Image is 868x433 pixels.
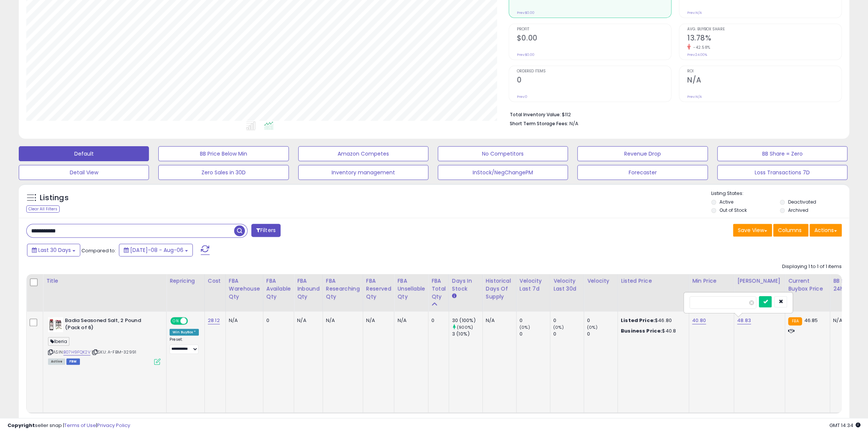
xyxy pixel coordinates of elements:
small: FBA [788,317,802,325]
div: Velocity [587,277,614,285]
div: Velocity Last 7d [520,277,547,293]
label: Active [719,199,733,205]
span: | SKU: A-FBM-32991 [92,349,136,355]
div: 0 [553,331,584,337]
strong: Copyright [8,422,35,429]
span: Profit [517,27,671,31]
div: 0 [587,331,617,337]
button: Revenue Drop [577,146,707,161]
div: 3 (10%) [452,331,482,337]
button: BB Price Below Min [158,146,288,161]
button: Loss Transactions 7D [717,165,847,180]
div: Historical Days Of Supply [486,277,513,301]
span: Columns [778,226,802,234]
div: BB Share 24h. [833,277,860,293]
div: Displaying 1 to 1 of 1 items [782,263,842,270]
small: -42.58% [691,45,710,50]
small: Prev: 24.00% [687,52,707,57]
small: (0%) [553,324,564,330]
span: Avg. Buybox Share [687,27,841,31]
small: Days In Stock. [452,293,457,300]
span: ROI [687,69,841,73]
b: Listed Price: [621,317,655,324]
div: seller snap | | [8,422,130,429]
span: ON [171,318,180,324]
div: FBA Total Qty [431,277,446,301]
b: Business Price: [621,327,662,334]
a: 40.80 [692,317,706,324]
div: FBA Unsellable Qty [397,277,425,301]
small: Prev: N/A [687,94,702,99]
small: (0%) [520,324,530,330]
button: Save View [733,224,772,237]
div: Listed Price [621,277,686,285]
small: Prev: $0.00 [517,10,535,15]
div: Cost [208,277,222,285]
a: 48.83 [737,317,751,324]
div: Clear All Filters [26,205,60,213]
div: [PERSON_NAME] [737,277,782,285]
div: N/A [833,317,858,324]
small: Prev: 0 [517,94,527,99]
div: FBA inbound Qty [297,277,320,301]
span: 2025-09-6 14:34 GMT [829,422,860,429]
a: Privacy Policy [97,422,130,429]
div: FBA Warehouse Qty [229,277,260,301]
button: No Competitors [438,146,568,161]
span: OFF [187,318,199,324]
button: Forecaster [577,165,707,180]
div: N/A [486,317,511,324]
div: 0 [431,317,443,324]
div: $46.80 [621,317,683,324]
button: Last 30 Days [27,244,80,256]
span: Compared to: [81,247,116,254]
div: Min Price [692,277,731,285]
img: 51-XN2SLgWL._SL40_.jpg [48,317,63,332]
div: FBA Reserved Qty [366,277,391,301]
span: Ordered Items [517,69,671,73]
small: (0%) [587,324,598,330]
span: 46.85 [804,317,818,324]
div: Win BuyBox * [170,329,199,336]
div: 0 [266,317,288,324]
h5: Listings [40,193,69,203]
span: N/A [569,120,578,127]
label: Out of Stock [719,207,747,213]
div: ASIN: [48,317,161,364]
a: B07H9FQK2V [63,349,90,355]
small: (900%) [457,324,473,330]
button: Columns [773,224,808,237]
div: Title [46,277,163,285]
button: Filters [251,224,281,237]
h2: 13.78% [687,34,841,44]
div: N/A [297,317,317,324]
span: [DATE]-08 - Aug-06 [130,246,183,254]
button: BB Share = Zero [717,146,847,161]
div: N/A [366,317,389,324]
b: Short Term Storage Fees: [510,120,568,127]
span: Iberia [48,337,69,346]
a: 28.12 [208,317,220,324]
button: Actions [809,224,842,237]
button: Default [19,146,149,161]
h2: N/A [687,76,841,86]
b: Total Inventory Value: [510,111,561,118]
div: FBA Available Qty [266,277,291,301]
button: Amazon Competes [298,146,428,161]
small: Prev: N/A [687,10,702,15]
div: $40.8 [621,328,683,334]
label: Archived [788,207,808,213]
div: 0 [553,317,584,324]
button: Detail View [19,165,149,180]
h2: $0.00 [517,34,671,44]
div: 0 [587,317,617,324]
small: Prev: $0.00 [517,52,535,57]
span: FBM [66,358,80,365]
button: Zero Sales in 30D [158,165,288,180]
a: Terms of Use [64,422,96,429]
div: 0 [520,331,550,337]
div: N/A [229,317,257,324]
span: All listings currently available for purchase on Amazon [48,358,65,365]
div: Days In Stock [452,277,479,293]
p: Listing States: [711,190,849,197]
